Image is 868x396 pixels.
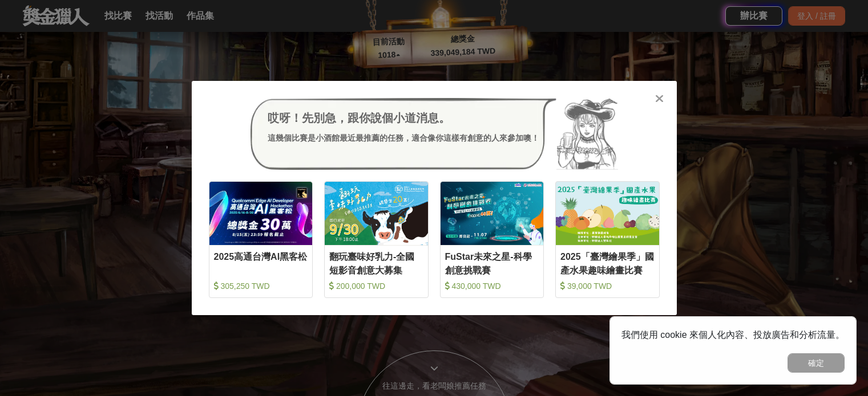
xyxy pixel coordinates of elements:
div: 翻玩臺味好乳力-全國短影音創意大募集 [329,250,423,276]
img: Cover Image [325,182,428,245]
a: Cover ImageFuStar未來之星-科學創意挑戰賽 430,000 TWD [440,181,544,298]
a: Cover Image2025高通台灣AI黑客松 305,250 TWD [209,181,313,298]
img: Avatar [556,98,618,170]
div: 2025「臺灣繪果季」國產水果趣味繪畫比賽 [560,250,655,276]
div: 哎呀！先別急，跟你說個小道消息。 [268,109,539,126]
span: 我們使用 cookie 來個人化內容、投放廣告和分析流量。 [621,330,845,340]
div: 2025高通台灣AI黑客松 [214,250,308,276]
div: 430,000 TWD [445,280,539,292]
img: Cover Image [556,182,659,245]
a: Cover Image2025「臺灣繪果季」國產水果趣味繪畫比賽 39,000 TWD [555,181,660,298]
div: FuStar未來之星-科學創意挑戰賽 [445,250,539,276]
button: 確定 [788,353,845,373]
div: 305,250 TWD [214,280,308,292]
img: Cover Image [209,182,313,245]
div: 這幾個比賽是小酒館最近最推薦的任務，適合像你這樣有創意的人來參加噢！ [268,132,539,144]
a: Cover Image翻玩臺味好乳力-全國短影音創意大募集 200,000 TWD [324,181,429,298]
img: Cover Image [441,182,544,245]
div: 39,000 TWD [560,280,655,292]
div: 200,000 TWD [329,280,423,292]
